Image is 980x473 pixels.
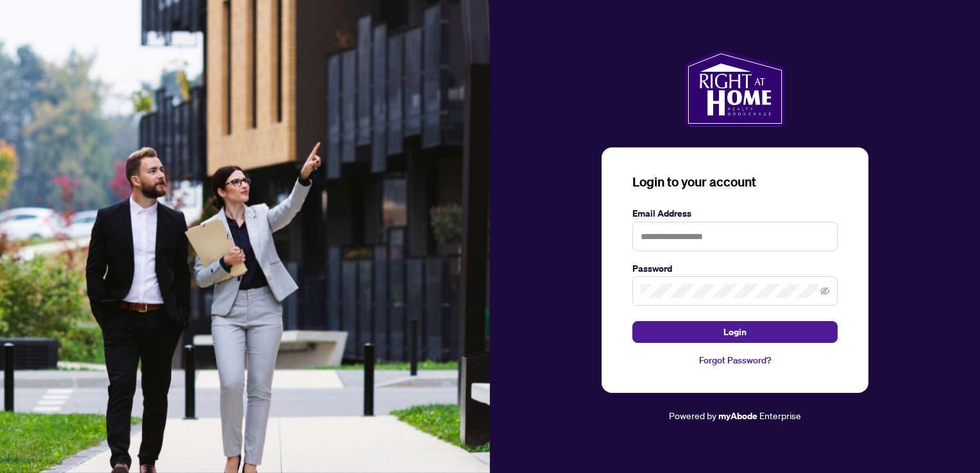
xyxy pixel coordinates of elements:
label: Password [632,261,838,276]
a: Forgot Password? [632,353,838,367]
span: Login [723,322,747,342]
span: Enterprise [759,410,801,421]
span: eye-invisible [820,286,829,295]
a: myAbode [718,409,757,423]
img: ma-logo [685,50,784,127]
span: Powered by [669,410,716,421]
button: Login [632,321,838,343]
label: Email Address [632,206,838,220]
h3: Login to your account [632,173,838,191]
